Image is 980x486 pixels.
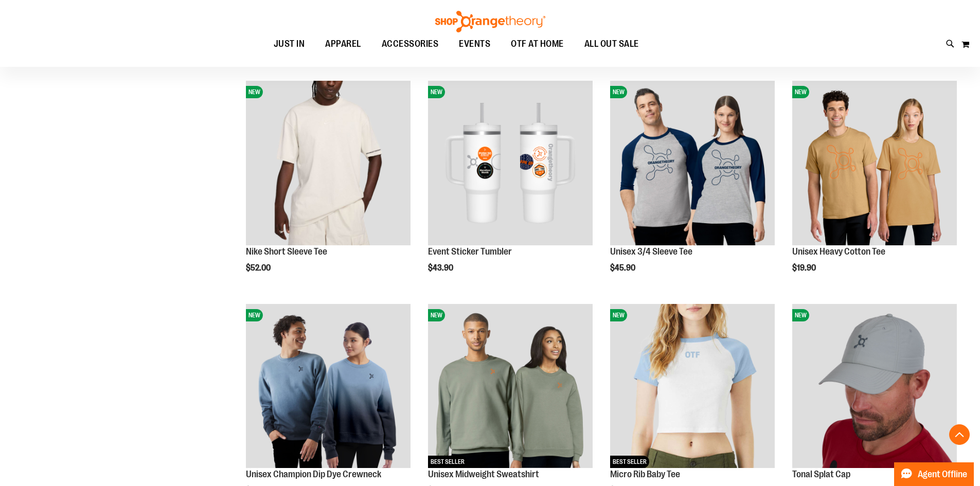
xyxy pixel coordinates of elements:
img: Unisex Heavy Cotton Tee [792,81,957,245]
div: product [423,76,598,299]
img: Unisex 3/4 Sleeve Tee [610,81,775,245]
span: OTF AT HOME [511,32,564,56]
button: Back To Top [949,424,970,445]
span: NEW [428,86,445,98]
a: Unisex Heavy Cotton TeeNEW [792,81,957,247]
span: $43.90 [428,263,455,273]
div: product [241,76,416,299]
img: Product image for Grey Tonal Splat Cap [792,304,957,469]
span: EVENTS [459,32,490,56]
span: NEW [610,309,627,321]
a: Micro Rib Baby Tee [610,469,680,479]
a: Unisex Heavy Cotton Tee [792,246,885,257]
img: Micro Rib Baby Tee [610,304,775,469]
span: $52.00 [246,263,272,273]
span: NEW [792,309,809,321]
span: NEW [792,86,809,98]
img: OTF 40 oz. Sticker Tumbler [428,81,593,245]
span: NEW [428,309,445,321]
span: $19.90 [792,263,817,273]
a: Nike Short Sleeve Tee [246,246,327,257]
span: ACCESSORIES [382,32,439,56]
a: Micro Rib Baby TeeNEWBEST SELLER [610,304,775,470]
a: Tonal Splat Cap [792,469,850,479]
img: Unisex Midweight Sweatshirt [428,304,593,469]
a: Product image for Grey Tonal Splat CapNEW [792,304,957,470]
a: OTF 40 oz. Sticker TumblerNEW [428,81,593,247]
span: ALL OUT SALE [584,32,639,56]
a: Unisex Midweight SweatshirtNEWBEST SELLER [428,304,593,470]
span: NEW [246,309,263,321]
a: Unisex 3/4 Sleeve Tee [610,246,692,257]
span: Agent Offline [918,470,967,479]
button: Agent Offline [894,462,974,486]
span: $45.90 [610,263,637,273]
span: NEW [246,86,263,98]
span: NEW [610,86,627,98]
a: Unisex Champion Dip Dye CrewneckNEW [246,304,411,470]
div: product [787,76,962,299]
div: product [605,76,780,299]
img: Nike Short Sleeve Tee [246,81,411,245]
a: Event Sticker Tumbler [428,246,512,257]
img: Shop Orangetheory [434,11,547,32]
a: Unisex Midweight Sweatshirt [428,469,539,479]
a: Nike Short Sleeve TeeNEW [246,81,411,247]
span: BEST SELLER [428,456,467,468]
a: Unisex Champion Dip Dye Crewneck [246,469,381,479]
a: Unisex 3/4 Sleeve TeeNEW [610,81,775,247]
span: JUST IN [274,32,305,56]
img: Unisex Champion Dip Dye Crewneck [246,304,411,469]
span: BEST SELLER [610,456,649,468]
span: APPAREL [325,32,361,56]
